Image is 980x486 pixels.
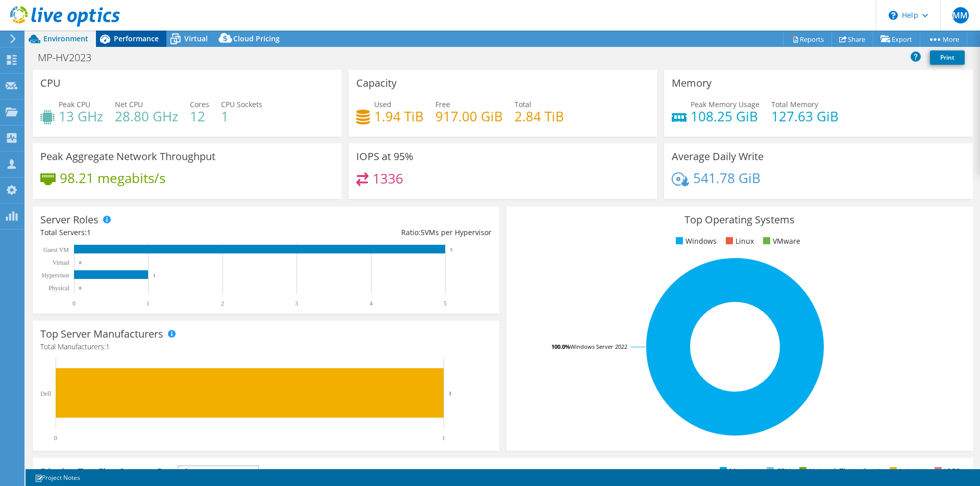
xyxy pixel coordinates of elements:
text: 0 [79,286,82,291]
h4: 1 [221,111,262,122]
text: 1 [146,300,150,307]
text: 0 [54,434,57,442]
div: Total Servers: [40,227,266,238]
h4: Total Manufacturers: [40,341,492,352]
text: 2 [221,300,224,307]
h1: MP-HV2023 [33,52,107,63]
text: Dell [40,390,51,397]
span: Peak Memory Usage [691,99,759,109]
text: 5 [444,300,447,307]
span: 1 [106,342,110,351]
h4: 13 GHz [59,111,103,122]
h4: 98.21 megabits/s [60,172,165,184]
h4: 127.63 GiB [771,111,839,122]
a: More [920,31,967,47]
svg: \n [889,11,898,20]
h4: 108.25 GiB [691,111,759,122]
text: 0 [79,260,82,265]
h4: 917.00 GiB [435,111,503,122]
a: Project Notes [28,471,87,484]
text: Virtual [53,259,70,266]
span: Cores [190,99,209,109]
h3: Peak Aggregate Network Throughput [40,151,215,162]
h4: 28.80 GHz [115,111,178,122]
text: Guest VM [43,246,69,253]
span: Cloud Pricing [233,34,280,43]
h4: 2.84 TiB [514,111,564,122]
a: Share [831,31,873,47]
h3: Memory [672,78,712,89]
li: Memory [717,466,757,477]
a: Reports [783,31,832,47]
span: Peak CPU [59,99,90,109]
tspan: 100.0% [551,343,570,350]
h4: 12 [190,111,209,122]
tspan: Windows Server 2022 [570,343,627,350]
span: Virtual [184,34,208,43]
text: 1 [442,434,445,442]
li: VMware [761,236,800,247]
text: 0 [72,300,76,307]
span: 5 [421,227,425,237]
li: Network Throughput [797,466,880,477]
h3: Top Operating Systems [514,214,965,225]
h3: IOPS at 95% [356,151,413,162]
span: Used [374,99,391,109]
text: 1 [153,273,156,278]
text: 5 [450,247,453,252]
h3: Capacity [356,78,397,89]
h3: CPU [40,78,61,89]
li: Windows [673,236,717,247]
span: IOPS [178,466,258,478]
h4: 541.78 GiB [693,172,761,184]
text: 4 [370,300,373,307]
h4: 1336 [373,173,403,184]
li: Latency [887,466,925,477]
span: Free [435,99,450,109]
span: Total Memory [771,99,818,109]
h3: Top Server Manufacturers [40,328,163,340]
span: Environment [43,34,88,43]
span: 1 [87,227,91,237]
span: Total [514,99,531,109]
div: Ratio: VMs per Hypervisor [266,227,492,238]
h3: Server Roles [40,214,99,225]
li: IOPS [932,466,960,477]
li: CPU [764,466,790,477]
a: Print [930,50,965,65]
h3: Average Daily Write [672,151,764,162]
a: Export [873,31,920,47]
text: Hypervisor [42,272,69,279]
li: Linux [723,236,754,247]
text: 1 [449,390,452,396]
span: Performance [114,34,159,43]
h4: 1.94 TiB [374,111,424,122]
span: Net CPU [115,99,143,109]
text: Physical [48,285,69,292]
span: MM [952,7,969,23]
text: 3 [295,300,298,307]
span: CPU Sockets [221,99,262,109]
